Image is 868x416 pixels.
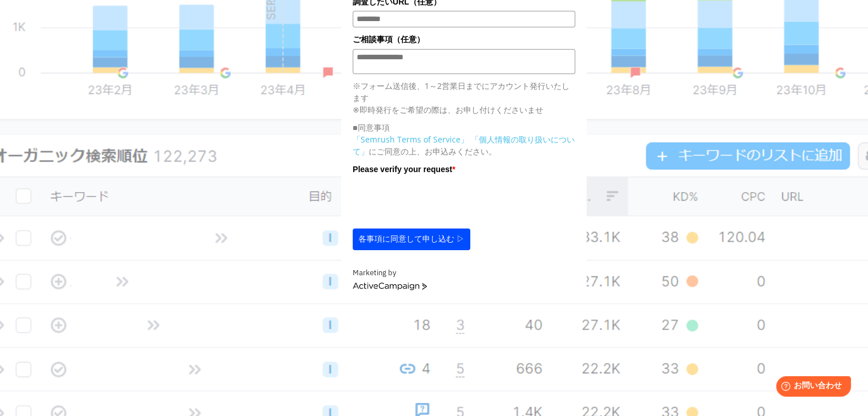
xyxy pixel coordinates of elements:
[353,121,575,133] p: ■同意事項
[353,134,575,157] a: 「個人情報の取り扱いについて」
[353,134,469,145] a: 「Semrush Terms of Service」
[353,229,470,250] button: 各事項に同意して申し込む ▷
[353,178,526,223] iframe: reCAPTCHA
[353,80,575,116] p: ※フォーム送信後、1～2営業日までにアカウント発行いたします ※即時発行をご希望の際は、お申し付けくださいませ
[766,372,855,403] iframe: Help widget launcher
[353,133,575,157] p: にご同意の上、お申込みください。
[353,163,575,176] label: Please verify your request
[353,33,575,46] label: ご相談事項（任意）
[353,267,575,279] div: Marketing by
